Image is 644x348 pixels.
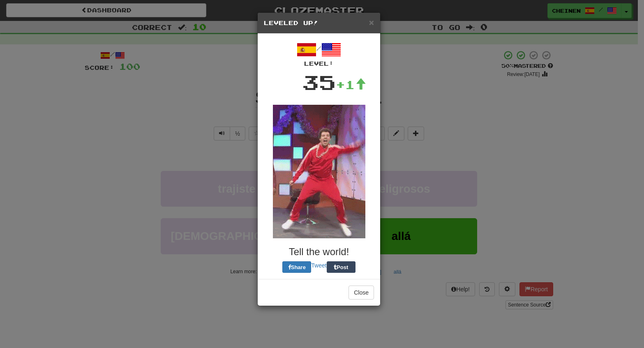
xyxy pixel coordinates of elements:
a: Tweet [311,262,326,269]
h5: Leveled Up! [264,19,374,27]
button: Close [369,18,374,27]
div: 35 [302,68,336,97]
button: Close [349,286,374,300]
div: +1 [336,76,366,93]
h3: Tell the world! [264,247,374,257]
button: Post [327,261,355,273]
button: Share [282,261,311,273]
div: / [264,40,374,68]
span: × [369,18,374,27]
div: Level: [264,60,374,68]
img: red-jumpsuit-0a91143f7507d151a8271621424c3ee7c84adcb3b18e0b5e75c121a86a6f61d6.gif [273,105,365,238]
